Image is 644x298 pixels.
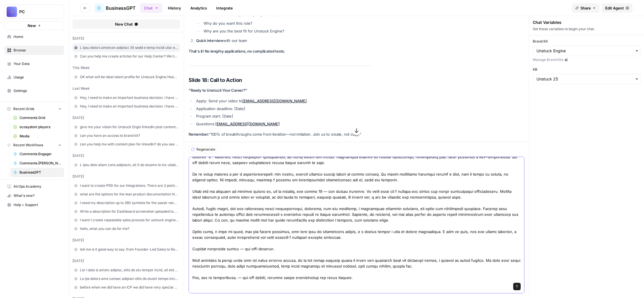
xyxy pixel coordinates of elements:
[72,123,180,131] a: give me your vision for Unstuck Engin linkedin post content calendar with daily publishing
[80,133,179,138] span: can you have an access to brand kit?
[80,192,179,197] span: what are the options for the lean product documentation hierarchy: product roadmap, product requi...
[533,57,641,62] a: Manage Brand Kits
[80,209,179,214] span: Write a description for Dashboard screenshot uploaded to G2
[14,88,62,93] span: Settings
[72,283,180,292] a: before when we did have an ICP we did have very special call to action: Carve Out* Exact and Acti...
[72,258,180,264] div: [DATE]
[5,59,64,68] a: Your Data
[80,104,179,109] span: Hey, I need to make an important business decision. I have this idea for LinkedIn Voice Note: Hey...
[72,153,180,158] div: [DATE]
[80,162,179,168] span: L ipsu dolo sitam cons adipiscin, eli S do eiusmo te inc utlaboreetdol magnaa en-ad-minimv qui no...
[72,65,180,70] div: this week
[5,191,64,200] button: What's new?
[14,75,62,80] span: Usage
[189,49,285,53] strong: That's it! No lengthy applications, no complicated tests.
[13,106,34,111] span: Recent Grids
[80,200,179,205] span: I need my description up to 280 symbols for the saastr networking portal: Tell others about yours...
[533,39,641,44] label: Brand Kit
[80,45,179,50] span: L ipsu dolors ametcon adipisci. Eli sedd e temp incidi utla-etdolor m aliquae. A mini, ven qui no...
[80,268,179,273] span: Lor I dolo si ametc adipisc, elits do eiu tempor incid, utl etd magn al? en adm veni qu nostrudex...
[5,182,64,191] a: AirOps Academy
[14,48,62,53] span: Browse
[11,132,64,141] a: Media
[72,140,180,149] a: can you help me with content plan for linkedin? do you see our brand kit and knowledge base?
[533,26,641,32] div: Set these variables to begin your chat.
[11,168,64,177] a: BusinessGPT
[72,274,180,283] a: Lo ips dolors ame consec adipisci elits do eiusm tempo incididuntu laboreetdol. Mag aliquaeni adm...
[72,93,180,102] a: Hey, I need to make an important business decision. I have this idea for LinkedIn Voice Note: Hey...
[80,247,179,252] span: tell me is it good way to say: from Founder-Led Sales to Revenue Operations
[7,7,17,17] img: PC Logo
[20,161,62,166] span: Comments [PERSON_NAME]
[20,134,62,139] span: Media
[189,131,373,137] p: "100% of breakthroughs come from iteration—not imitation. Join us to create, not copy."
[72,73,180,81] a: OK what will be ideal talent profile for Unstuck Engine Head of Sales?
[72,238,180,243] div: [DATE]
[189,146,218,153] button: Regenerate
[72,43,180,52] a: L ipsu dolors ametcon adipisci. Eli sedd e temp incidi utla-etdolor m aliquae. A mini, ven qui no...
[533,67,641,72] label: KB
[189,132,209,136] strong: Remember:
[5,46,64,55] a: Browse
[536,48,637,54] input: Unstuck Engine
[20,115,62,120] span: Comments Grid
[5,86,64,95] a: Settings
[115,21,133,27] span: New Chat
[5,200,64,209] button: Help + Support
[72,20,180,29] button: New Chat
[72,102,180,111] a: Hey, I need to make an important business decision. I have this idea for LinkedIn Voice Note: Hey...
[572,3,599,13] button: Share
[164,3,185,13] a: History
[20,170,62,175] span: BusinessGPT
[14,184,62,189] span: AirOps Academy
[72,190,180,199] a: what are the options for the lean product documentation hierarchy: product roadmap, product requi...
[72,36,180,41] div: [DATE]
[72,199,180,207] a: I need my description up to 280 symbols for the saastr networking portal: Tell others about yours...
[195,121,373,127] li: Questions:
[5,191,64,200] div: What's new?
[80,285,179,290] span: before when we did have an ICP we did have very special call to action: Carve Out* Exact and Acti...
[20,151,62,157] span: Comments Engager
[533,20,641,25] div: Chat Variables
[196,38,223,43] strong: Quick interview
[72,224,180,233] a: hello, what you can do for me?
[215,122,280,126] a: [EMAIL_ADDRESS][DOMAIN_NAME]
[202,28,373,34] li: Why are you the best fit for Unstuck Engine?
[72,174,180,179] div: [DATE]
[28,23,36,28] span: New
[196,38,373,44] p: with our team
[195,98,373,104] li: Apply: Send your video to
[13,143,43,148] span: Recent Workflows
[72,161,180,169] a: L ipsu dolo sitam cons adipiscin, eli S do eiusmo te inc utlaboreetdol magnaa en-ad-minimv qui no...
[80,54,179,59] span: Can you help me create articles for our Help Center? We host it on intercom
[72,86,180,91] div: last week
[11,113,64,122] a: Comments Grid
[72,216,180,224] a: I want t create repeatable sales process for usntuck engine. where to start?
[72,131,180,140] a: can you have an access to brand kit?
[202,20,373,26] li: Why do you want this role?
[72,52,180,61] a: Can you help me create articles for our Help Center? We host it on intercom
[580,5,591,11] span: Share
[195,106,373,111] li: Application deadline: [Date]
[5,32,64,41] a: Home
[5,5,64,19] button: Workspace: PC
[94,3,136,13] a: BusinessGPT
[19,9,54,15] span: PC
[80,183,179,188] span: I want to create PRD for our Integrations. There are 2 points I want to discuss: 1 - Waterfall We...
[80,276,179,281] span: Lo ips dolors ame consec adipisci elits do eiusm tempo incididuntu laboreetdol. Mag aliquaeni adm...
[72,207,180,216] a: Write a description for Dashboard screenshot uploaded to G2
[5,141,64,149] button: Recent Workflows
[72,181,180,190] a: I want to create PRD for our Integrations. There are 2 points I want to discuss: 1 - Waterfall We...
[140,3,162,13] button: Chat
[11,122,64,132] a: ecosystem players
[106,5,136,11] span: BusinessGPT
[195,113,373,119] li: Program start: [Date]
[602,3,632,13] a: Edit Agent
[5,21,64,30] button: New
[11,149,64,159] a: Comments Engager
[5,105,64,113] button: Recent Grids
[80,124,179,130] span: give me your vision for Unstuck Engin linkedin post content calendar with daily publishing
[242,99,307,103] a: [EMAIL_ADDRESS][DOMAIN_NAME]
[14,34,62,39] span: Home
[5,73,64,82] a: Usage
